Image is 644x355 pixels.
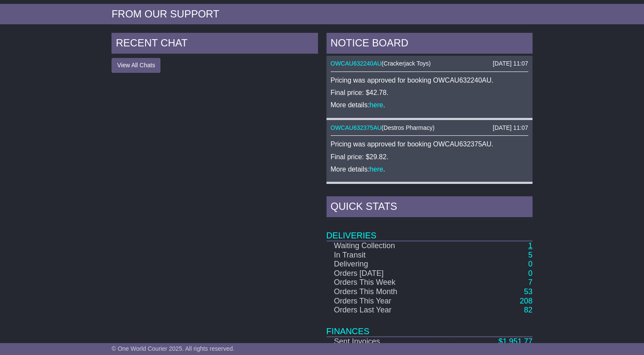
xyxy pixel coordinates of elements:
[493,60,528,67] div: [DATE] 11:07
[503,337,532,346] span: 1,951.77
[112,33,318,56] div: RECENT CHAT
[331,60,528,67] div: ( )
[384,60,429,67] span: Crackerjack Toys
[326,260,452,269] td: Delivering
[326,196,532,219] div: Quick Stats
[326,251,452,260] td: In Transit
[331,165,528,173] p: More details: .
[331,101,528,109] p: More details: .
[524,306,532,314] a: 82
[326,297,452,306] td: Orders This Year
[528,241,532,250] a: 1
[326,315,532,337] td: Finances
[326,219,532,241] td: Deliveries
[528,278,532,286] a: 7
[326,287,452,297] td: Orders This Month
[331,153,528,161] p: Final price: $29.82.
[369,101,383,109] a: here
[493,124,528,132] div: [DATE] 11:07
[326,269,452,278] td: Orders [DATE]
[498,337,532,346] a: $1,951.77
[331,124,528,132] div: ( )
[524,287,532,296] a: 53
[326,241,452,251] td: Waiting Collection
[331,60,382,67] a: OWCAU632240AU
[520,297,532,305] a: 208
[331,124,382,131] a: OWCAU632375AU
[528,251,532,259] a: 5
[331,140,528,148] p: Pricing was approved for booking OWCAU632375AU.
[326,337,452,346] td: Sent Invoices
[112,58,160,73] button: View All Chats
[326,306,452,315] td: Orders Last Year
[369,166,383,173] a: here
[326,33,532,56] div: NOTICE BOARD
[112,8,532,20] div: FROM OUR SUPPORT
[331,76,528,84] p: Pricing was approved for booking OWCAU632240AU.
[112,345,235,352] span: © One World Courier 2025. All rights reserved.
[384,124,432,131] span: Destros Pharmacy
[528,269,532,278] a: 0
[528,260,532,268] a: 0
[331,89,528,97] p: Final price: $42.78.
[326,278,452,287] td: Orders This Week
